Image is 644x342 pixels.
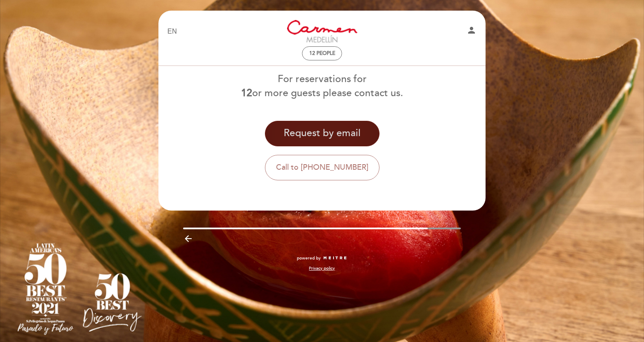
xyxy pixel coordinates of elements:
span: 12 people [309,50,335,57]
a: [PERSON_NAME][GEOGRAPHIC_DATA] [269,20,375,43]
i: arrow_backward [183,234,193,244]
a: Privacy policy [309,265,335,271]
button: Request by email [265,121,379,146]
button: person [466,25,477,38]
img: MEITRE [323,256,347,260]
b: 12 [241,87,252,99]
div: For reservations for or more guests please contact us. [158,72,486,100]
a: powered by [297,255,347,261]
i: person [466,25,477,35]
button: Call to [PHONE_NUMBER] [265,155,379,180]
span: powered by [297,255,321,261]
